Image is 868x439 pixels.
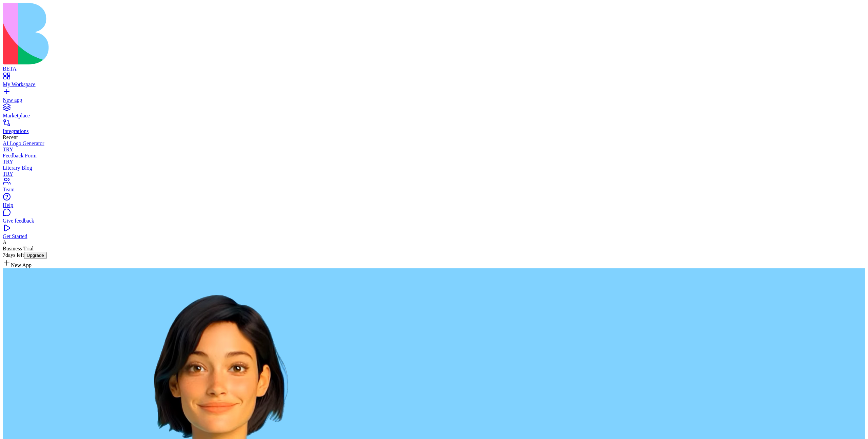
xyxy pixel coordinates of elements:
span: 7 days left [3,252,24,258]
a: Team [3,180,865,193]
div: TRY [3,159,865,165]
span: Business Trial [3,246,34,258]
div: Help [3,202,865,208]
div: Get Started [3,233,865,240]
a: Get Started [3,227,865,240]
div: TRY [3,171,865,177]
div: TRY [3,147,865,153]
a: BETA [3,60,865,72]
a: Upgrade [24,252,47,258]
div: AI Logo Generator [3,140,865,147]
span: A [3,240,7,245]
a: AI Logo GeneratorTRY [3,140,865,153]
div: BETA [3,66,865,72]
span: New App [11,262,32,268]
a: Help [3,196,865,208]
div: Integrations [3,128,865,134]
div: My Workspace [3,81,865,88]
div: Literary Blog [3,165,865,171]
a: Integrations [3,122,865,134]
a: Give feedback [3,212,865,224]
a: Literary BlogTRY [3,165,865,177]
div: Team [3,187,865,193]
button: Upgrade [24,252,47,259]
a: My Workspace [3,75,865,88]
a: Feedback FormTRY [3,153,865,165]
div: Feedback Form [3,153,865,159]
div: Give feedback [3,218,865,224]
a: New app [3,91,865,103]
div: New app [3,97,865,103]
img: logo [3,3,275,64]
a: Marketplace [3,107,865,119]
div: Marketplace [3,113,865,119]
span: Recent [3,134,18,140]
